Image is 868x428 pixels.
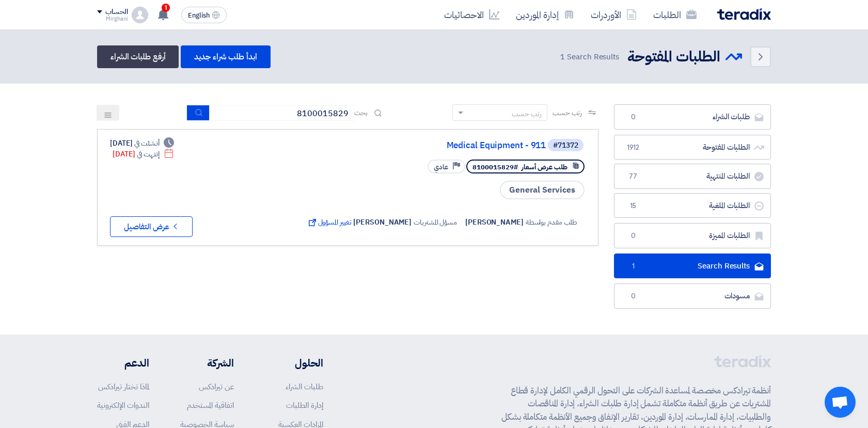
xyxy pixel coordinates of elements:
h2: الطلبات المفتوحة [627,47,720,67]
span: 15 [627,201,639,211]
span: 0 [627,231,639,241]
div: #71372 [553,142,578,149]
a: الأوردرات [582,3,645,27]
a: الطلبات الملغية15 [614,193,771,218]
span: تغيير المسؤول [307,217,352,228]
span: أنشئت في [134,138,159,149]
span: 1 [560,51,565,62]
a: Search Results1 [614,253,771,279]
span: 0 [627,112,639,122]
li: الحلول [265,355,323,371]
a: الندوات الإلكترونية [97,400,149,411]
span: English [188,12,210,19]
span: 77 [627,171,639,182]
span: 1 [162,4,170,12]
a: طلبات الشراء [286,381,323,392]
img: profile_test.png [132,7,148,23]
span: إنتهت في [137,149,159,160]
span: Search Results [560,51,619,63]
a: إدارة الموردين [508,3,582,27]
div: [DATE] [110,138,174,149]
span: 1 [627,261,639,272]
span: 0 [627,291,639,302]
div: رتب حسب [512,108,542,119]
a: مسودات0 [614,283,771,309]
span: [PERSON_NAME] [465,217,524,228]
a: اتفاقية المستخدم [187,400,234,411]
a: عن تيرادكس [199,381,234,392]
span: عادي [434,162,448,172]
span: [PERSON_NAME] [353,217,412,228]
div: [DATE] [113,149,174,160]
li: الشركة [180,355,234,371]
span: طلب عرض أسعار [522,162,567,172]
a: لماذا تختار تيرادكس [98,381,149,392]
a: الاحصائيات [436,3,508,27]
img: Teradix logo [717,8,771,20]
button: English [181,7,227,23]
a: Medical Equipment - 911 [339,141,546,150]
li: الدعم [97,355,149,371]
a: الطلبات المفتوحة1912 [614,135,771,160]
span: رتب حسب [553,107,582,118]
div: Mirghani [97,16,128,22]
input: ابحث بعنوان أو رقم الطلب [210,105,354,121]
div: الحساب [105,8,128,17]
a: الطلبات [645,3,705,27]
a: طلبات الشراء0 [614,104,771,130]
span: مسؤل المشتريات [414,217,457,228]
a: أرفع طلبات الشراء [97,45,179,68]
span: #8100015829 [472,162,518,172]
a: الطلبات المنتهية77 [614,164,771,189]
span: 1912 [627,142,639,153]
a: إدارة الطلبات [286,400,323,411]
a: الطلبات المميزة0 [614,223,771,248]
span: بحث [354,107,368,118]
button: عرض التفاصيل [110,216,193,237]
div: Open chat [825,387,856,418]
span: طلب مقدم بواسطة [526,217,578,228]
span: General Services [500,181,585,199]
a: ابدأ طلب شراء جديد [181,45,270,68]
